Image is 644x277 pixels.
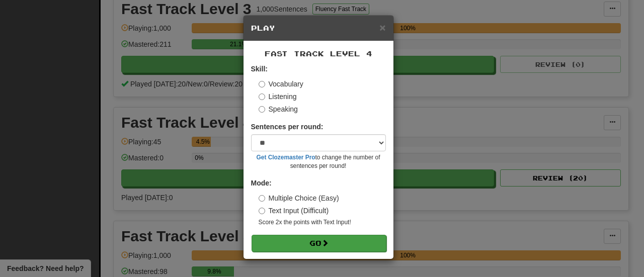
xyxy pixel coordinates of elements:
[251,65,268,73] strong: Skill:
[259,106,265,113] input: Speaking
[259,206,329,216] label: Text Input (Difficult)
[379,22,385,33] span: ×
[251,122,324,132] label: Sentences per round:
[259,79,303,89] label: Vocabulary
[265,49,372,58] span: Fast Track Level 4
[251,153,386,170] small: to change the number of sentences per round!
[259,94,265,100] input: Listening
[252,235,386,252] button: Go
[379,22,385,33] button: Close
[251,179,272,187] strong: Mode:
[259,193,339,203] label: Multiple Choice (Easy)
[259,208,265,214] input: Text Input (Difficult)
[259,218,386,227] small: Score 2x the points with Text Input !
[257,154,315,161] a: Get Clozemaster Pro
[251,23,386,33] h5: Play
[259,104,298,114] label: Speaking
[259,195,265,202] input: Multiple Choice (Easy)
[259,91,297,102] label: Listening
[259,81,265,87] input: Vocabulary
